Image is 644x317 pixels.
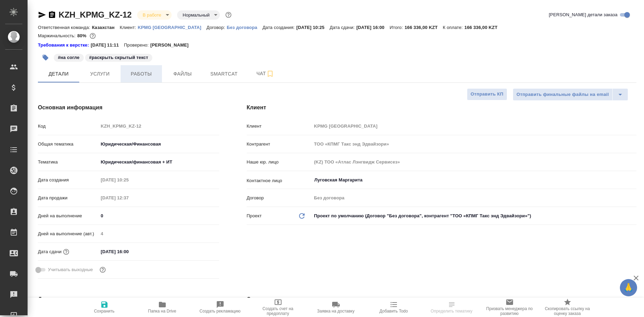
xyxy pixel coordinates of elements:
[207,70,241,78] span: Smartcat
[633,179,634,181] button: Open
[38,33,77,38] p: Маржинальность:
[94,309,115,314] span: Сохранить
[471,90,503,98] span: Отправить КП
[42,70,75,78] span: Детали
[38,42,91,49] a: Требования к верстке:
[365,298,423,317] button: Добавить Todo
[467,88,507,100] button: Отправить КП
[120,25,137,30] p: Клиент:
[390,25,405,30] p: Итого:
[311,139,636,149] input: Пустое поле
[141,12,163,18] button: В работе
[38,50,53,65] button: Добавить тэг
[91,42,124,49] p: [DATE] 11:11
[549,11,617,18] span: [PERSON_NAME] детали заказа
[98,193,159,203] input: Пустое поле
[247,212,262,219] p: Проект
[620,279,637,296] button: 🙏
[263,25,296,30] p: Дата создания:
[133,298,191,317] button: Папка на Drive
[247,141,312,148] p: Контрагент
[224,10,233,19] button: Доп статусы указывают на важность/срочность заказа
[464,25,503,30] p: 166 336,00 KZT
[513,88,628,101] div: split button
[38,212,98,219] p: Дней на выполнение
[38,141,98,148] p: Общая тематика
[249,69,282,78] span: Чат
[191,298,249,317] button: Создать рекламацию
[38,177,98,184] p: Дата создания
[253,306,303,316] span: Создать счет на предоплату
[84,54,153,60] span: раскрыть скрытый текст
[623,280,634,295] span: 🙏
[543,306,592,316] span: Скопировать ссылку на оценку заказа
[423,298,481,317] button: Определить тематику
[311,193,636,203] input: Пустое поле
[311,157,636,167] input: Пустое поле
[148,309,176,314] span: Папка на Drive
[513,88,613,101] button: Отправить финальные файлы на email
[311,121,636,131] input: Пустое поле
[539,298,596,317] button: Скопировать ссылку на оценку заказа
[38,159,98,166] p: Тематика
[58,54,80,61] p: #на согле
[307,298,365,317] button: Заявка на доставку
[517,91,609,99] span: Отправить финальные файлы на email
[247,177,312,184] p: Контактное лицо
[38,42,91,49] div: Нажми, чтобы открыть папку с инструкцией
[53,54,84,60] span: на согле
[177,10,220,20] div: В работе
[98,229,219,239] input: Пустое поле
[443,25,464,30] p: К оплате:
[247,159,312,166] p: Наше юр. лицо
[89,54,148,61] p: #раскрыть скрытый текст
[137,10,172,20] div: В работе
[98,156,219,168] div: Юридическая/финансовая + ИТ
[227,24,263,30] a: Без договора
[38,25,92,30] p: Ответственная команда:
[266,70,274,78] svg: Подписаться
[247,295,636,304] h4: Ответственные
[38,195,98,201] p: Дата продажи
[38,230,98,237] p: Дней на выполнение (авт.)
[75,298,133,317] button: Сохранить
[181,12,212,18] button: Нормальный
[485,306,534,316] span: Призвать менеджера по развитию
[206,25,227,30] p: Договор:
[98,211,219,221] input: ✎ Введи что-нибудь
[138,24,207,30] a: KPMG [GEOGRAPHIC_DATA]
[166,70,199,78] span: Файлы
[356,25,390,30] p: [DATE] 16:00
[98,138,219,150] div: Юридическая/Финансовая
[83,70,116,78] span: Услуги
[247,103,636,112] h4: Клиент
[249,298,307,317] button: Создать счет на предоплату
[98,121,219,131] input: Пустое поле
[59,10,132,19] a: KZH_KPMG_KZ-12
[77,33,88,38] p: 80%
[431,309,472,314] span: Определить тематику
[98,265,107,274] button: Выбери, если сб и вс нужно считать рабочими днями для выполнения заказа.
[247,123,312,130] p: Клиент
[92,25,120,30] p: Казахстан
[379,309,408,314] span: Добавить Todo
[124,42,151,49] p: Проверено:
[88,31,97,40] button: 766.00 RUB; 25210.80 KZT;
[38,248,62,255] p: Дата сдачи
[38,123,98,130] p: Код
[38,11,46,19] button: Скопировать ссылку для ЯМессенджера
[98,247,159,257] input: ✎ Введи что-нибудь
[200,309,241,314] span: Создать рекламацию
[317,309,354,314] span: Заявка на доставку
[311,210,636,222] div: Проект по умолчанию (Договор "Без договора", контрагент "ТОО «КПМГ Такс энд Эдвайзори»")
[405,25,443,30] p: 166 336,00 KZT
[330,25,356,30] p: Дата сдачи:
[48,11,56,19] button: Скопировать ссылку
[38,103,219,112] h4: Основная информация
[48,266,93,273] span: Учитывать выходные
[247,195,312,201] p: Договор
[481,298,539,317] button: Призвать менеджера по развитию
[150,42,194,49] p: [PERSON_NAME]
